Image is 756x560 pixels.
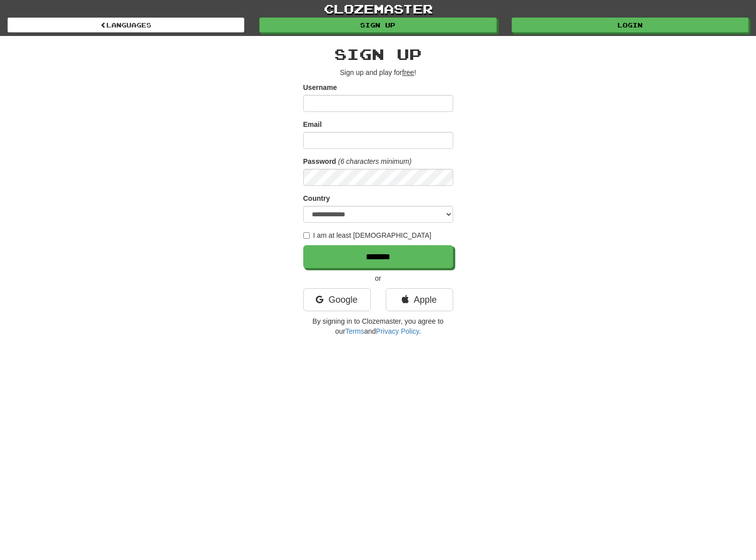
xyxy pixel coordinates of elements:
label: I am at least [DEMOGRAPHIC_DATA] [303,230,432,240]
a: Languages [7,17,244,32]
em: (6 characters minimum) [338,157,412,165]
a: Sign up [259,17,496,32]
h2: Sign up [303,46,453,62]
p: or [303,273,453,283]
label: Password [303,156,336,166]
a: Terms [345,327,364,335]
label: Username [303,82,337,92]
input: I am at least [DEMOGRAPHIC_DATA] [303,232,310,239]
p: Sign up and play for ! [303,67,453,77]
p: By signing in to Clozemaster, you agree to our and . [303,316,453,336]
a: Login [512,17,749,32]
label: Email [303,119,322,129]
a: Privacy Policy [376,327,419,335]
a: Apple [386,288,453,311]
a: Google [303,288,371,311]
u: free [402,68,414,76]
label: Country [303,193,330,203]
